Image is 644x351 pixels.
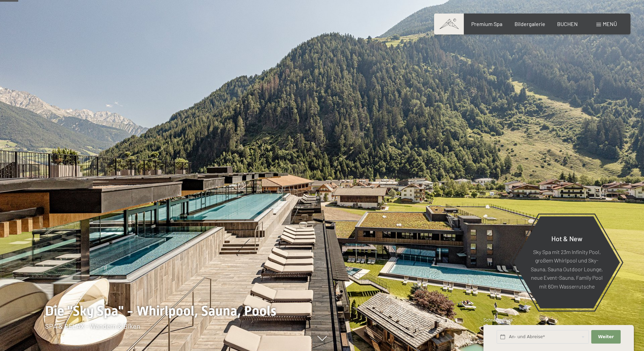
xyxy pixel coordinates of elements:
a: Hot & New Sky Spa mit 23m Infinity Pool, großem Whirlpool und Sky-Sauna, Sauna Outdoor Lounge, ne... [513,216,620,309]
span: Weiter [598,334,614,340]
p: Sky Spa mit 23m Infinity Pool, großem Whirlpool und Sky-Sauna, Sauna Outdoor Lounge, neue Event-S... [530,247,603,291]
button: Weiter [591,330,620,344]
span: Hot & New [551,234,582,242]
span: Menü [603,21,617,27]
span: Schnellanfrage [483,317,513,323]
a: Bildergalerie [515,21,545,27]
a: BUCHEN [557,21,578,27]
a: Premium Spa [471,21,502,27]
